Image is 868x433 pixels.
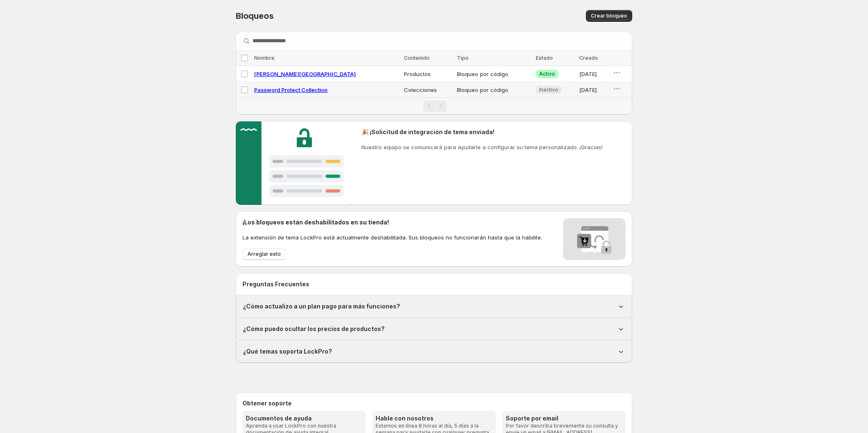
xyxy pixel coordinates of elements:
h2: 🎉 ¡Solicitud de integración de tema enviada! [361,128,603,136]
h3: Hable con nosotros [376,414,492,423]
td: [DATE] [577,82,610,98]
button: Crear bloqueo [586,10,632,22]
a: [PERSON_NAME][GEOGRAPHIC_DATA] [254,71,356,77]
span: Nombre [254,55,275,61]
span: Activo [539,71,555,77]
span: Creado [579,55,598,61]
p: Nuestro equipo se comunicará para ayudarle a configurar su tema personalizado. ¡Gracias! [361,143,603,151]
nav: Paginación [236,97,632,115]
button: Arreglar esto [242,248,286,260]
h2: Preguntas Frecuentes [242,280,626,288]
span: Crear bloqueo [591,13,627,19]
span: Estado [536,55,553,61]
h2: Obtener soporte [242,399,626,408]
span: Inactivo [539,87,558,93]
td: Colecciones [401,82,454,98]
img: Customer support [236,121,351,205]
td: Bloqueo por código [454,82,533,98]
h1: ¿Cómo puedo ocultar los precios de productos? [243,325,385,333]
img: Locks disabled [563,218,626,260]
h2: ¡Los bloqueos están deshabilitados en su tienda! [242,218,542,227]
span: Arreglar esto [247,251,281,257]
h1: ¿Cómo actualizo a un plan pago para más funciones? [243,302,400,311]
p: La extensión de tema LockPro está actualmente deshabilitada. Sus bloqueos no funcionarán hasta qu... [242,233,542,242]
td: Bloqueo por código [454,66,533,82]
span: Tipo [457,55,469,61]
span: Bloqueos [236,11,273,21]
h1: ¿Qué temas soporta LockPro? [243,347,332,356]
td: Productos [401,66,454,82]
span: Contenido [404,55,430,61]
a: Password Protect Collection [254,87,328,93]
h3: Soporte por email [506,414,622,423]
h3: Documentos de ayuda [246,414,362,423]
td: [DATE] [577,66,610,82]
